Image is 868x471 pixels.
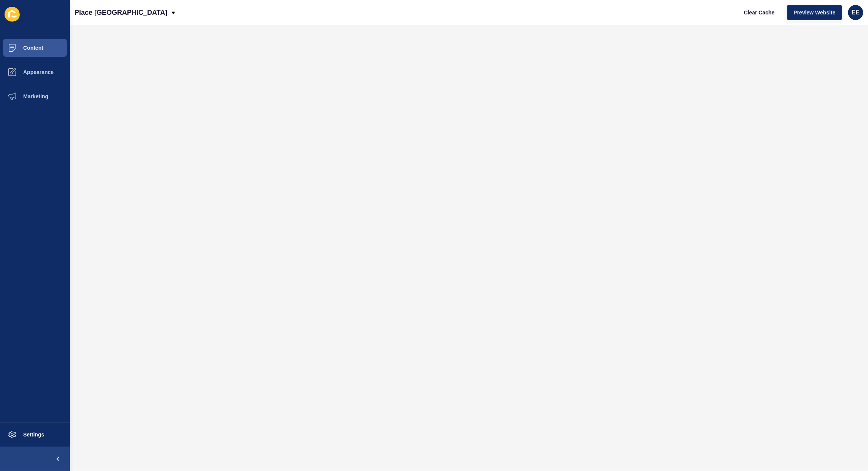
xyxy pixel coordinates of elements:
span: EE [852,9,860,16]
button: Clear Cache [738,5,781,20]
span: Clear Cache [744,9,775,16]
button: Preview Website [787,5,842,20]
p: Place [GEOGRAPHIC_DATA] [75,3,167,22]
span: Preview Website [794,9,836,16]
